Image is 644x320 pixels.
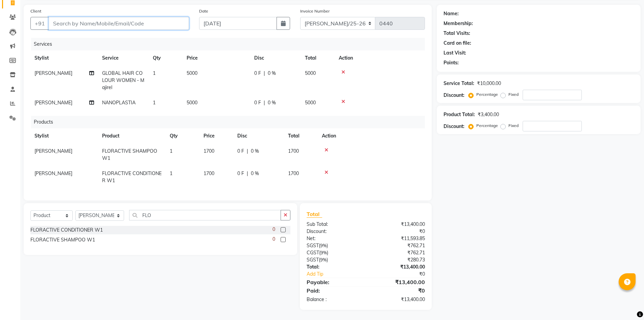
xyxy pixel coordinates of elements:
[476,91,498,98] label: Percentage
[102,70,144,90] span: GLOBAL HAIR COLOUR WOMEN - Majirel
[284,128,318,144] th: Total
[233,128,284,144] th: Disc
[170,148,172,154] span: 1
[366,296,430,303] div: ₹13,400.00
[199,8,208,14] label: Date
[444,80,474,87] div: Service Total:
[183,50,250,66] th: Price
[508,123,519,129] label: Fixed
[187,70,197,76] span: 5000
[366,278,430,286] div: ₹13,400.00
[31,116,430,128] div: Products
[264,70,265,77] span: |
[302,242,366,249] div: ( )
[251,170,259,177] span: 0 %
[366,221,430,228] div: ₹13,400.00
[247,148,248,155] span: |
[34,70,72,76] span: [PERSON_NAME]
[307,242,319,249] span: SGST
[366,235,430,242] div: ₹11,593.85
[302,286,366,295] div: Paid:
[30,128,98,144] th: Stylist
[30,236,95,243] div: FLORACTIVE SHAMPOO W1
[302,256,366,263] div: ( )
[305,70,316,76] span: 5000
[49,17,189,30] input: Search by Name/Mobile/Email/Code
[268,99,276,106] span: 0 %
[477,80,501,87] div: ₹10,000.00
[302,235,366,242] div: Net:
[34,148,72,154] span: [PERSON_NAME]
[302,263,366,271] div: Total:
[237,148,244,155] span: 0 F
[307,250,319,256] span: CGST
[153,100,156,106] span: 1
[444,92,464,99] div: Discount:
[366,263,430,271] div: ₹13,400.00
[34,100,72,106] span: [PERSON_NAME]
[34,170,72,176] span: [PERSON_NAME]
[98,128,166,144] th: Product
[30,227,103,234] div: FLORACTIVE CONDITIONER W1
[301,50,335,66] th: Total
[102,148,157,161] span: FLORACTIVE SHAMPOO W1
[272,236,275,243] span: 0
[476,123,498,129] label: Percentage
[251,148,259,155] span: 0 %
[305,100,316,106] span: 5000
[288,170,299,176] span: 1700
[444,30,470,37] div: Total Visits:
[366,228,430,235] div: ₹0
[444,40,471,47] div: Card on file:
[204,148,214,154] span: 1700
[444,49,466,57] div: Last Visit:
[98,50,149,66] th: Service
[129,210,281,220] input: Search or Scan
[237,170,244,177] span: 0 F
[302,228,366,235] div: Discount:
[444,123,464,130] div: Discount:
[478,111,499,118] div: ₹3,400.00
[366,242,430,249] div: ₹762.71
[307,257,319,263] span: SGST
[335,50,425,66] th: Action
[102,170,162,184] span: FLORACTIVE CONDITIONER W1
[199,128,233,144] th: Price
[302,271,376,278] a: Add Tip
[444,10,459,17] div: Name:
[320,250,327,255] span: 9%
[307,211,322,218] span: Total
[366,286,430,295] div: ₹0
[272,226,275,233] span: 0
[300,8,330,14] label: Invoice Number
[187,100,197,106] span: 5000
[247,170,248,177] span: |
[102,100,136,106] span: NANOPLASTIA
[320,243,327,248] span: 9%
[318,128,425,144] th: Action
[377,271,430,278] div: ₹0
[30,8,41,14] label: Client
[254,70,261,77] span: 0 F
[268,70,276,77] span: 0 %
[444,111,475,118] div: Product Total:
[204,170,214,176] span: 1700
[366,256,430,263] div: ₹280.73
[250,50,301,66] th: Disc
[166,128,199,144] th: Qty
[302,249,366,256] div: ( )
[254,99,261,106] span: 0 F
[302,296,366,303] div: Balance :
[508,91,519,98] label: Fixed
[302,278,366,286] div: Payable:
[31,38,430,50] div: Services
[444,20,473,27] div: Membership:
[149,50,183,66] th: Qty
[320,257,327,262] span: 9%
[302,221,366,228] div: Sub Total:
[288,148,299,154] span: 1700
[366,249,430,256] div: ₹762.71
[30,17,49,30] button: +91
[444,59,459,66] div: Points:
[264,99,265,106] span: |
